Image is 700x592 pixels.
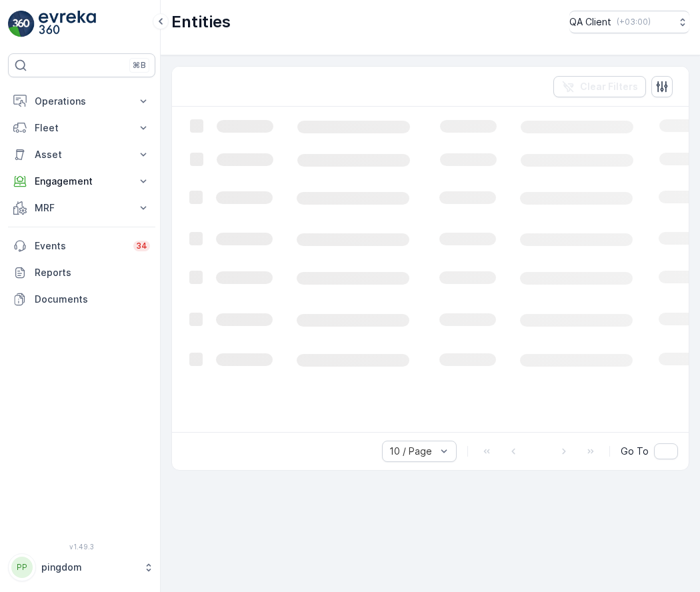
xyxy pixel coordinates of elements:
p: pingdom [41,561,137,574]
button: Operations [8,88,155,115]
p: Entities [171,11,231,33]
p: 34 [136,241,147,251]
button: Engagement [8,168,155,195]
p: MRF [35,201,129,215]
p: Fleet [35,121,129,135]
span: Go To [621,445,649,458]
span: v 1.49.3 [8,543,155,551]
p: Clear Filters [580,80,638,93]
div: PP [11,557,33,578]
a: Reports [8,259,155,286]
p: ⌘B [133,60,146,71]
a: Events34 [8,233,155,259]
button: Fleet [8,115,155,141]
a: Documents [8,286,155,313]
p: Reports [35,266,150,279]
img: logo_light-DOdMpM7g.png [39,11,96,37]
button: Asset [8,141,155,168]
button: QA Client(+03:00) [569,11,689,33]
button: Clear Filters [553,76,646,97]
button: PPpingdom [8,553,155,581]
p: Events [35,239,125,253]
button: MRF [8,195,155,221]
img: logo [8,11,35,37]
p: Operations [35,95,129,108]
p: Asset [35,148,129,161]
p: Engagement [35,175,129,188]
p: ( +03:00 ) [617,17,651,27]
p: QA Client [569,15,611,29]
p: Documents [35,293,150,306]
